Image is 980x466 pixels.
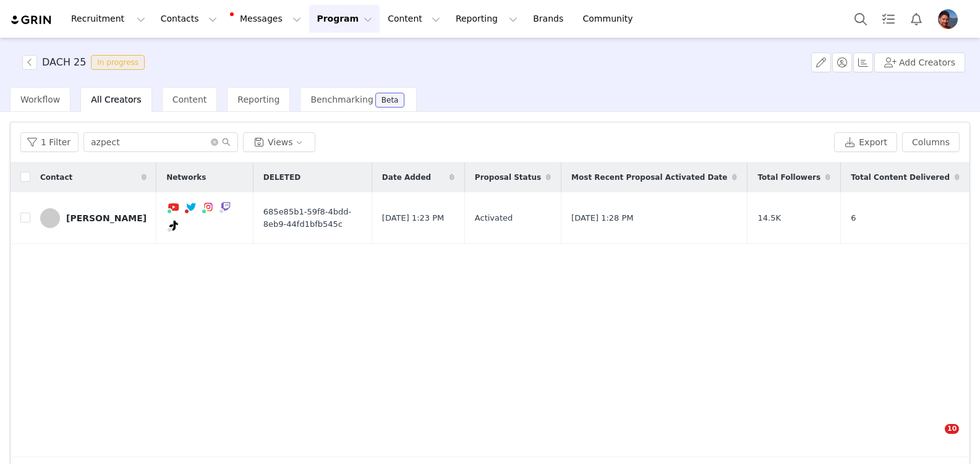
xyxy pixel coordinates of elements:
[40,172,72,183] span: Contact
[757,212,780,224] span: 14.5K
[875,5,902,33] a: Tasks
[237,95,279,104] span: Reporting
[166,172,206,183] span: Networks
[571,212,633,224] span: [DATE] 1:28 PM
[938,9,958,29] img: 064b857f-e96b-4f4a-92ac-664df340e428.jpg
[380,5,448,33] button: Content
[263,206,362,230] span: 685e85b1-59f8-4bdd-8eb9-44fd1bfb545c
[847,5,874,33] button: Search
[22,55,150,70] span: [object Object]
[945,424,959,434] span: 10
[757,172,820,183] span: Total Followers
[40,208,147,228] a: [PERSON_NAME]
[66,213,147,223] div: [PERSON_NAME]
[243,132,315,152] button: Views
[903,5,930,33] button: Notifications
[382,212,444,224] span: [DATE] 1:23 PM
[382,172,431,183] span: Date Added
[42,55,86,70] h3: DACH 25
[83,132,238,152] input: Search...
[381,96,399,104] div: Beta
[571,172,727,183] span: Most Recent Proposal Activated Date
[919,424,949,454] iframe: Intercom live chat
[448,5,525,33] button: Reporting
[310,95,373,104] span: Benchmarking
[576,5,646,33] a: Community
[173,95,207,104] span: Content
[91,55,145,70] span: In progress
[10,14,53,26] img: grin logo
[211,138,218,146] i: icon: close-circle
[153,5,224,33] button: Contacts
[263,172,300,183] span: DELETED
[225,5,309,33] button: Messages
[931,9,970,29] button: Profile
[834,132,897,152] button: Export
[526,5,574,33] a: Brands
[64,5,153,33] button: Recruitment
[203,202,213,212] img: instagram.svg
[20,132,79,152] button: 1 Filter
[851,172,950,183] span: Total Content Delivered
[91,95,141,104] span: All Creators
[309,5,380,33] button: Program
[20,95,60,104] span: Workflow
[475,172,541,183] span: Proposal Status
[874,53,965,72] button: Add Creators
[902,132,960,152] button: Columns
[475,212,513,224] span: Activated
[222,138,231,146] i: icon: search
